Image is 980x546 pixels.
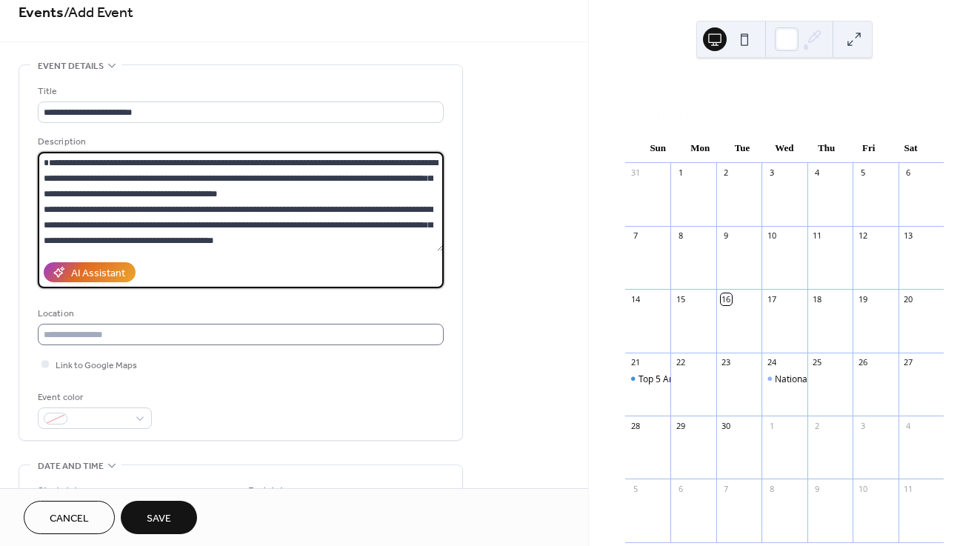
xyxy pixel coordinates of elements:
[721,483,732,494] div: 7
[248,484,290,499] div: End date
[38,59,104,74] span: Event details
[812,230,823,242] div: 11
[121,501,197,534] button: Save
[721,293,732,304] div: 16
[766,420,777,431] div: 1
[630,483,641,494] div: 5
[38,484,84,499] div: Start date
[766,167,777,179] div: 3
[38,134,441,150] div: Description
[675,167,686,179] div: 1
[721,357,732,368] div: 23
[630,167,641,179] div: 31
[630,357,641,368] div: 21
[857,230,868,242] div: 12
[857,167,868,179] div: 5
[847,133,890,163] div: Fri
[857,483,868,494] div: 10
[38,306,441,322] div: Location
[812,483,823,494] div: 9
[890,133,932,163] div: Sat
[675,483,686,494] div: 6
[766,357,777,368] div: 24
[775,373,950,385] div: National Queen Announcement Ceremony
[56,358,137,373] span: Link to Google Maps
[71,266,125,282] div: AI Assistant
[857,293,868,304] div: 19
[38,390,149,405] div: Event color
[44,262,136,282] button: AI Assistant
[721,133,764,163] div: Tue
[675,420,686,431] div: 29
[630,293,641,304] div: 14
[903,420,914,431] div: 4
[675,293,686,304] div: 15
[679,133,721,163] div: Mon
[812,357,823,368] div: 25
[50,511,89,527] span: Cancel
[761,373,807,385] div: National Queen Announcement Ceremony
[625,79,944,97] div: [DATE]
[721,230,732,242] div: 9
[903,357,914,368] div: 27
[766,483,777,494] div: 8
[639,373,845,385] div: Top 5 Announcement & Special Awards Ceremony
[630,420,641,431] div: 28
[812,293,823,304] div: 18
[857,357,868,368] div: 26
[903,483,914,494] div: 11
[625,373,670,385] div: Top 5 Announcement & Special Awards Ceremony
[38,84,441,99] div: Title
[903,293,914,304] div: 20
[147,511,171,527] span: Save
[812,167,823,179] div: 4
[857,420,868,431] div: 3
[675,230,686,242] div: 8
[24,501,115,534] button: Cancel
[721,167,732,179] div: 2
[675,357,686,368] div: 22
[763,133,805,163] div: Wed
[766,293,777,304] div: 17
[903,167,914,179] div: 6
[805,133,847,163] div: Thu
[903,230,914,242] div: 13
[38,459,104,474] span: Date and time
[721,420,732,431] div: 30
[630,230,641,242] div: 7
[766,230,777,242] div: 10
[812,420,823,431] div: 2
[637,133,679,163] div: Sun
